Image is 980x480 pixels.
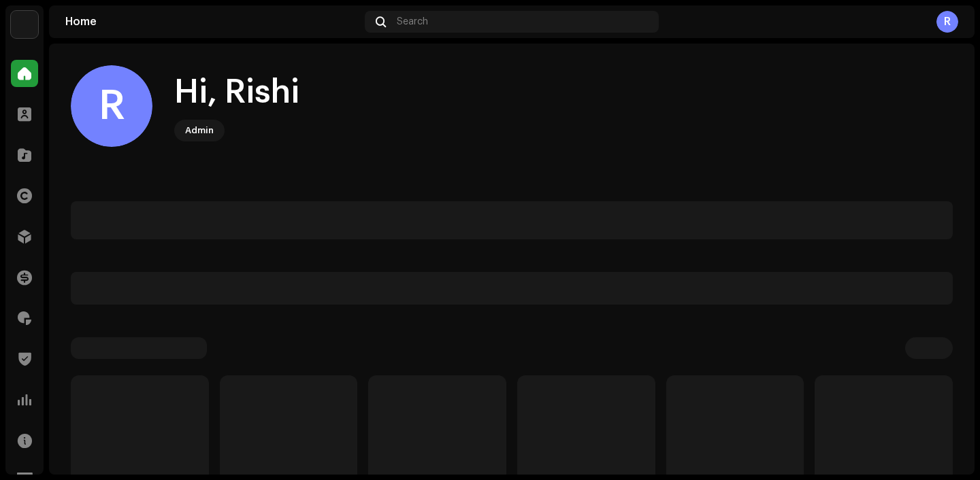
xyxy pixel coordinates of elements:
img: bc4c4277-71b2-49c5-abdf-ca4e9d31f9c1 [11,11,38,38]
div: Home [65,16,359,27]
div: Hi, Rishi [174,71,299,114]
span: Search [397,16,428,27]
div: R [71,65,152,147]
div: R [936,11,958,33]
div: Admin [185,122,214,139]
